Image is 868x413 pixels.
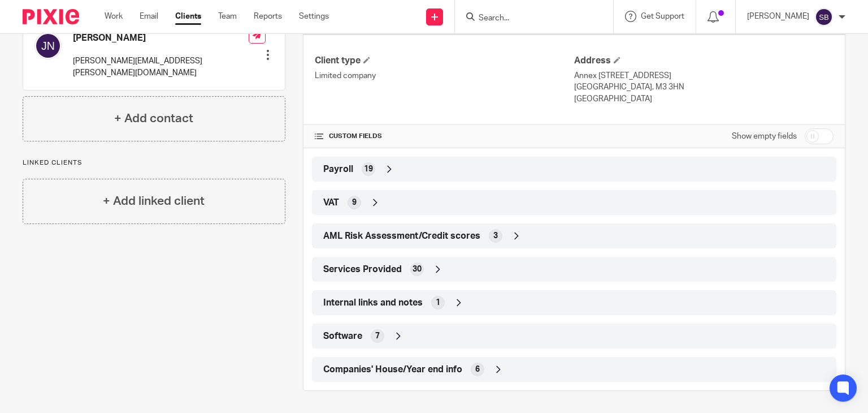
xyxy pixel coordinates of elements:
a: Work [105,11,123,22]
h4: [PERSON_NAME] [73,32,249,44]
p: [GEOGRAPHIC_DATA], M3 3HN [574,81,834,93]
label: Show empty fields [732,131,797,142]
p: [PERSON_NAME][EMAIL_ADDRESS][PERSON_NAME][DOMAIN_NAME] [73,55,249,79]
span: VAT [323,197,339,209]
span: Services Provided [323,264,402,276]
span: AML Risk Assessment/Credit scores [323,230,480,242]
span: 9 [352,197,357,208]
span: Software [323,330,362,342]
span: Internal links and notes [323,297,423,309]
img: svg%3E [34,32,62,59]
span: 6 [475,364,480,375]
span: 3 [493,230,498,242]
h4: CUSTOM FIELDS [315,132,574,141]
a: Email [140,11,158,22]
p: Limited company [315,70,574,81]
p: Linked clients [23,158,285,167]
span: Companies' House/Year end info [323,364,462,376]
span: Get Support [641,12,684,20]
img: svg%3E [815,8,833,26]
a: Reports [254,11,282,22]
p: [PERSON_NAME] [747,11,809,22]
span: 1 [436,297,440,308]
p: [GEOGRAPHIC_DATA] [574,93,834,105]
p: Annex [STREET_ADDRESS] [574,70,834,81]
h4: Client type [315,55,574,67]
h4: Address [574,55,834,67]
a: Clients [175,11,201,22]
a: Settings [299,11,329,22]
span: 19 [364,164,373,175]
a: Team [218,11,237,22]
img: Pixie [23,9,79,24]
span: 30 [413,264,422,275]
h4: + Add contact [114,110,193,127]
input: Search [478,14,579,24]
span: 7 [375,330,380,342]
span: Payroll [323,164,353,175]
h4: + Add linked client [103,192,205,210]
